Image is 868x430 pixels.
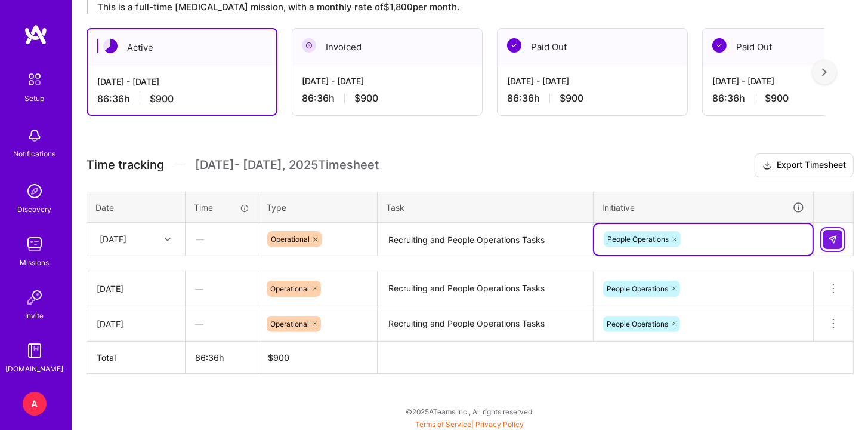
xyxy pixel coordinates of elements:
[755,153,854,177] button: Export Timesheet
[354,92,378,105] span: $900
[6,363,64,375] div: [DOMAIN_NAME]
[18,203,52,216] div: Discovery
[25,92,45,105] div: Setup
[100,233,126,245] div: [DATE]
[823,230,844,249] div: null
[765,92,789,105] span: $900
[607,320,668,328] span: People Operations
[712,38,727,53] img: Paid Out
[22,67,47,92] img: setup
[97,93,267,105] div: 86:36 h
[150,93,174,105] span: $900
[302,75,472,87] div: [DATE] - [DATE]
[97,318,175,330] div: [DATE]
[271,235,310,244] span: Operational
[302,92,472,105] div: 86:36 h
[379,224,592,256] textarea: Recruiting and People Operations Tasks
[302,38,316,53] img: Invoiced
[194,201,249,214] div: Time
[87,342,186,374] th: Total
[602,201,805,214] div: Initiative
[26,309,44,322] div: Invite
[379,272,592,306] textarea: Recruiting and People Operations Tasks
[97,75,267,88] div: [DATE] - [DATE]
[507,38,521,53] img: Paid Out
[416,420,472,429] a: Terms of Service
[88,29,276,66] div: Active
[258,192,378,223] th: Type
[23,392,47,416] div: A
[24,24,48,45] img: logo
[270,284,309,293] span: Operational
[416,420,524,429] span: |
[507,92,678,105] div: 86:36 h
[23,179,47,203] img: discovery
[378,192,594,223] th: Task
[498,29,687,65] div: Paid Out
[23,285,47,309] img: Invite
[186,273,258,305] div: —
[292,29,482,65] div: Invoiced
[23,339,47,363] img: guide book
[87,158,164,173] span: Time tracking
[20,392,50,416] a: A
[14,148,56,160] div: Notifications
[607,235,669,244] span: People Operations
[23,232,47,256] img: teamwork
[23,124,47,148] img: bell
[72,397,868,426] div: © 2025 ATeams Inc., All rights reserved.
[186,308,258,340] div: —
[762,159,772,172] i: icon Download
[186,223,257,255] div: —
[607,284,668,293] span: People Operations
[20,256,50,269] div: Missions
[87,192,186,223] th: Date
[103,39,118,53] img: Active
[186,342,258,374] th: 86:36h
[822,68,827,76] img: right
[97,282,175,295] div: [DATE]
[270,320,309,328] span: Operational
[379,308,592,340] textarea: Recruiting and People Operations Tasks
[165,236,171,242] i: icon Chevron
[828,235,838,244] img: Submit
[258,342,378,374] th: $900
[476,420,524,429] a: Privacy Policy
[195,158,379,173] span: [DATE] - [DATE] , 2025 Timesheet
[507,75,678,87] div: [DATE] - [DATE]
[560,92,583,105] span: $900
